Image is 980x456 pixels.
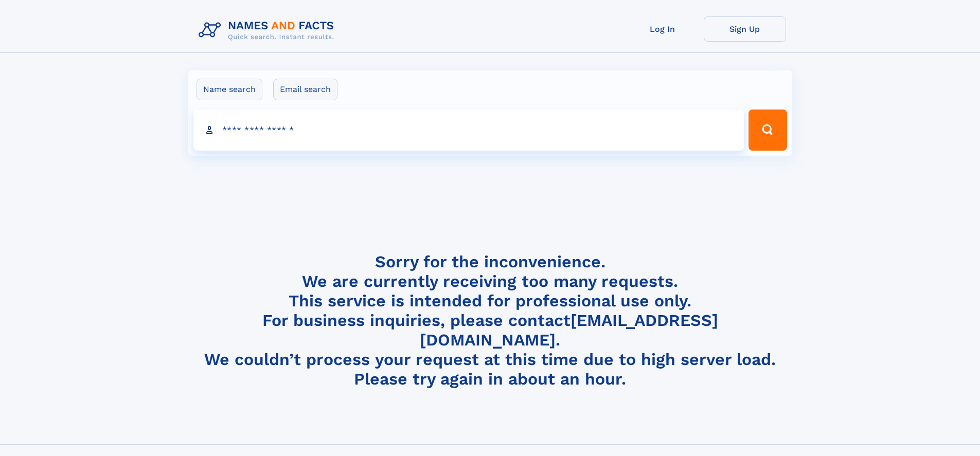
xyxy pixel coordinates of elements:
[273,79,337,100] label: Email search
[704,16,786,42] a: Sign Up
[420,311,718,350] a: [EMAIL_ADDRESS][DOMAIN_NAME]
[194,16,343,44] img: Logo Names and Facts
[621,16,704,42] a: Log In
[749,110,787,151] button: Search Button
[193,110,744,151] input: search input
[197,79,262,100] label: Name search
[194,252,786,389] h4: Sorry for the inconvenience. We are currently receiving too many requests. This service is intend...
